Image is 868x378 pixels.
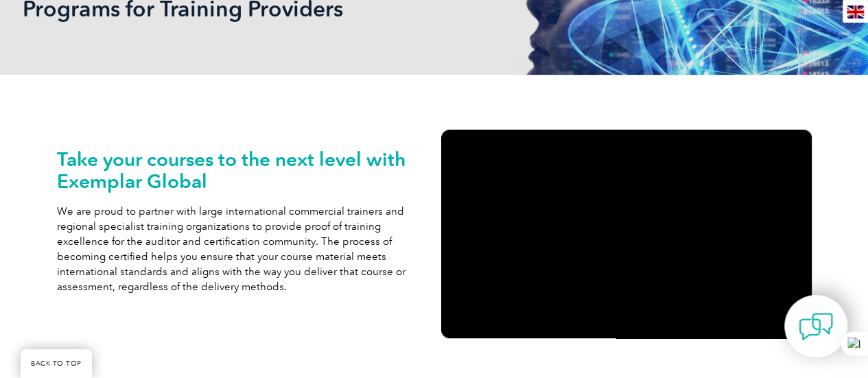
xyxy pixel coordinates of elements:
[21,349,92,378] a: BACK TO TOP
[57,204,427,294] p: We are proud to partner with large international commercial trainers and regional specialist trai...
[799,309,833,344] img: contact-chat.png
[847,5,864,19] img: en
[57,148,427,192] h2: Take your courses to the next level with Exemplar Global
[441,130,812,338] iframe: Exemplar Global's TPECS and RTP Programs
